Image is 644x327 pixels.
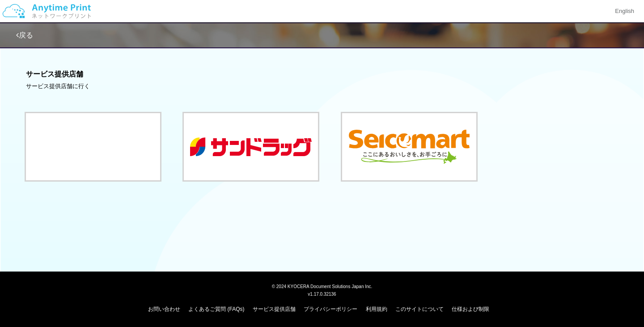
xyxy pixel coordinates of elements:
h3: サービス提供店舗 [26,70,619,78]
span: © 2024 KYOCERA Document Solutions Japan Inc. [272,283,373,289]
a: プライバシーポリシー [304,306,357,312]
div: サービス提供店舗に行く [26,82,619,91]
a: 戻る [16,31,33,39]
a: お問い合わせ [148,306,180,312]
a: サービス提供店舗 [253,306,296,312]
a: 仕様および制限 [452,306,489,312]
a: よくあるご質問 (FAQs) [188,306,244,312]
span: v1.17.0.32136 [308,291,336,297]
a: 利用規約 [366,306,387,312]
a: このサイトについて [395,306,444,312]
